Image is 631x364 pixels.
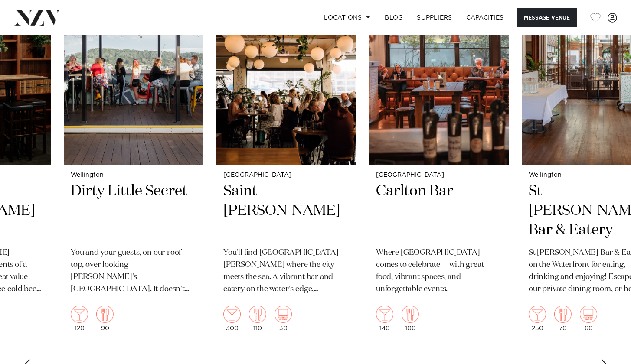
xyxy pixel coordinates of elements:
img: cocktail.png [529,305,546,323]
a: Capacities [459,8,511,27]
a: BLOG [378,8,410,27]
img: theatre.png [275,305,292,323]
img: cocktail.png [376,305,393,323]
img: dining.png [249,305,266,323]
div: 70 [554,305,572,331]
img: dining.png [96,305,114,323]
small: [GEOGRAPHIC_DATA] [223,172,349,179]
div: 120 [71,305,88,331]
div: 100 [402,305,419,331]
div: 30 [275,305,292,331]
img: dining.png [554,305,572,323]
img: theatre.png [580,305,597,323]
h2: Saint [PERSON_NAME] [223,182,349,240]
h2: Dirty Little Secret [71,182,196,240]
a: Locations [317,8,378,27]
p: Where [GEOGRAPHIC_DATA] comes to celebrate — with great food, vibrant spaces, and unforgettable e... [376,247,502,296]
div: 140 [376,305,393,331]
img: cocktail.png [223,305,241,323]
p: You'll find [GEOGRAPHIC_DATA][PERSON_NAME] where the city meets the sea. A vibrant bar and eatery... [223,247,349,296]
small: Wellington [71,172,196,179]
img: dining.png [402,305,419,323]
img: cocktail.png [71,305,88,323]
button: Message Venue [517,8,577,27]
h2: Carlton Bar [376,182,502,240]
img: nzv-logo.png [14,10,61,25]
div: 110 [249,305,266,331]
div: 300 [223,305,241,331]
a: SUPPLIERS [410,8,459,27]
div: 60 [580,305,597,331]
div: 250 [529,305,546,331]
div: 90 [96,305,114,331]
p: You and your guests, on our roof-top, over looking [PERSON_NAME]'s [GEOGRAPHIC_DATA]. It doesn't ... [71,247,196,296]
small: [GEOGRAPHIC_DATA] [376,172,502,179]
